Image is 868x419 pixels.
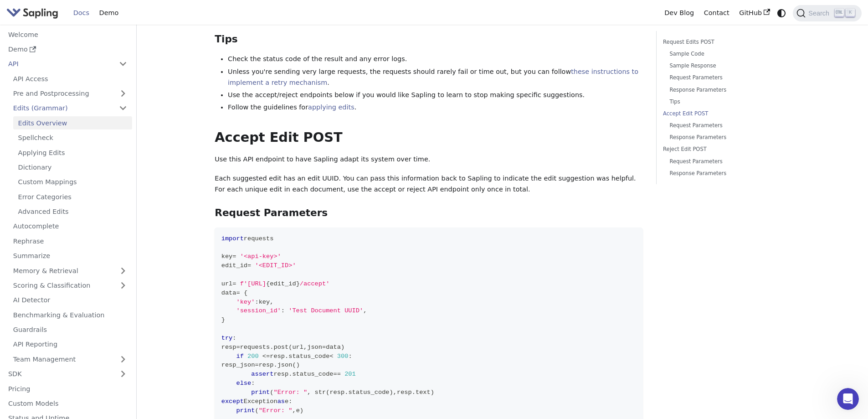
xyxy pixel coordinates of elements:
[775,6,788,20] button: Switch between dark and light mode (currently system mode)
[8,102,132,115] a: Edits (Grammar)
[13,176,132,189] a: Custom Mappings
[348,389,389,396] span: status_code
[344,371,356,378] span: 201
[846,9,855,17] kbd: K
[337,353,349,360] span: 300
[270,353,285,360] span: resp
[221,280,233,287] span: url
[244,290,247,296] span: {
[3,57,114,71] a: API
[663,145,786,154] a: Reject Edit POST
[270,299,273,305] span: ,
[6,6,58,20] img: Sapling.ai
[221,290,236,296] span: data
[236,353,243,360] span: if
[236,307,281,314] span: 'session_id'
[228,67,643,88] li: Unless you're sending very large requests, the requests should rarely fail or time out, but you c...
[273,362,277,368] span: .
[669,133,783,142] a: Response Parameters
[329,353,333,360] span: <
[244,398,277,405] span: Exception
[68,6,94,20] a: Docs
[308,103,354,111] a: applying edits
[236,344,240,351] span: =
[348,353,352,360] span: :
[285,398,288,405] span: e
[277,362,293,368] span: json
[669,73,783,82] a: Request Parameters
[221,398,244,405] span: except
[273,344,288,351] span: post
[270,389,273,396] span: (
[3,367,114,381] a: SDK
[303,344,307,351] span: ,
[296,280,300,287] span: }
[6,6,62,20] a: Sapling.ai
[236,299,255,305] span: 'key'
[221,335,233,341] span: try
[8,308,132,321] a: Benchmarking & Evaluation
[296,407,300,414] span: e
[277,398,285,405] span: as
[3,397,132,410] a: Custom Models
[663,109,786,118] a: Accept Edit POST
[247,353,259,360] span: 200
[292,407,296,414] span: ,
[334,371,341,378] span: ==
[114,57,132,71] button: Collapse sidebar category 'API'
[13,131,132,145] a: Spellcheck
[699,6,734,20] a: Contact
[669,121,783,130] a: Request Parameters
[251,371,273,378] span: assert
[669,157,783,166] a: Request Parameters
[669,98,783,106] a: Tips
[13,205,132,218] a: Advanced Edits
[734,6,775,20] a: GitHub
[94,6,123,20] a: Demo
[215,129,643,146] h2: Accept Edit POST
[215,33,643,46] h3: Tips
[255,262,296,269] span: '<EDIT_ID>'
[240,253,281,260] span: '<api-key>'
[341,344,344,351] span: )
[285,353,288,360] span: .
[397,389,412,396] span: resp
[221,253,233,260] span: key
[8,72,132,85] a: API Access
[273,371,288,378] span: resp
[8,294,132,307] a: AI Detector
[296,362,300,368] span: )
[8,220,132,233] a: Autocomplete
[3,43,132,56] a: Demo
[259,362,274,368] span: resp
[8,338,132,351] a: API Reporting
[281,307,285,314] span: :
[659,6,699,20] a: Dev Blog
[232,253,236,260] span: =
[244,235,274,242] span: requests
[416,389,431,396] span: text
[326,344,341,351] span: data
[288,371,292,378] span: .
[240,344,270,351] span: requests
[837,388,859,410] iframe: Intercom live chat
[13,146,132,159] a: Applying Edits
[236,380,251,387] span: else
[13,190,132,203] a: Error Categories
[292,344,303,351] span: url
[8,352,132,366] a: Team Management
[270,344,273,351] span: .
[215,154,643,165] p: Use this API endpoint to have Sapling adapt its system over time.
[221,316,225,323] span: }
[669,169,783,178] a: Response Parameters
[240,280,266,287] span: f'[URL]
[669,86,783,94] a: Response Parameters
[663,38,786,47] a: Request Edits POST
[228,102,643,113] li: Follow the guidelines for .
[288,353,329,360] span: status_code
[3,28,132,41] a: Welcome
[236,407,255,414] span: print
[412,389,416,396] span: .
[806,10,835,17] span: Search
[8,234,132,248] a: Rephrase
